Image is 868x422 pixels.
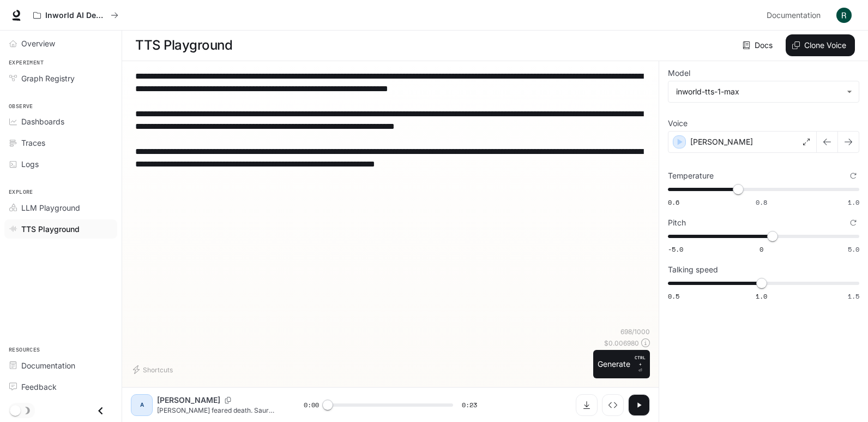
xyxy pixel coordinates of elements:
[847,170,859,182] button: Reset to default
[10,404,21,416] span: Dark mode toggle
[157,406,278,415] p: [PERSON_NAME] feared death. Sauron became it.” (pause) “One ruled with spells. The other, with wi...
[620,327,650,336] p: 698 / 1000
[848,198,859,207] span: 1.0
[28,4,123,26] button: All workspaces
[220,397,236,403] button: Copy Voice ID
[21,223,80,235] span: TTS Playground
[4,34,117,53] a: Overview
[21,73,75,84] span: Graph Registry
[676,86,841,97] div: inworld-tts-1-max
[4,356,117,375] a: Documentation
[593,350,650,378] button: GenerateCTRL +⏎
[4,112,117,131] a: Dashboards
[4,133,117,152] a: Traces
[762,4,829,26] a: Documentation
[157,395,220,406] p: [PERSON_NAME]
[635,354,646,374] p: ⏎
[45,11,106,20] p: Inworld AI Demos
[4,198,117,217] a: LLM Playground
[833,4,855,26] button: User avatar
[133,396,150,414] div: A
[756,292,767,301] span: 1.0
[131,361,177,378] button: Shortcuts
[786,34,855,56] button: Clone Voice
[668,292,679,301] span: 0.5
[756,198,767,207] span: 0.8
[21,158,39,170] span: Logs
[668,245,683,254] span: -5.0
[21,38,55,49] span: Overview
[21,381,57,393] span: Feedback
[21,137,45,148] span: Traces
[848,245,859,254] span: 5.0
[668,266,718,274] p: Talking speed
[635,354,646,367] p: CTRL +
[767,9,821,22] span: Documentation
[668,81,859,102] div: inworld-tts-1-max
[4,219,117,239] a: TTS Playground
[668,120,688,127] p: Voice
[848,292,859,301] span: 1.5
[847,217,859,229] button: Reset to default
[88,400,113,422] button: Close drawer
[4,377,117,396] a: Feedback
[740,34,777,56] a: Docs
[4,154,117,174] a: Logs
[668,198,679,207] span: 0.6
[4,69,117,88] a: Graph Registry
[21,116,64,127] span: Dashboards
[576,394,598,416] button: Download audio
[668,172,714,180] p: Temperature
[690,136,753,147] p: [PERSON_NAME]
[836,8,852,23] img: User avatar
[759,245,763,254] span: 0
[21,360,75,371] span: Documentation
[21,202,80,213] span: LLM Playground
[602,394,624,416] button: Inspect
[135,34,232,56] h1: TTS Playground
[304,400,319,411] span: 0:00
[462,400,477,411] span: 0:23
[668,69,690,77] p: Model
[668,219,686,227] p: Pitch
[604,338,639,348] p: $ 0.006980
